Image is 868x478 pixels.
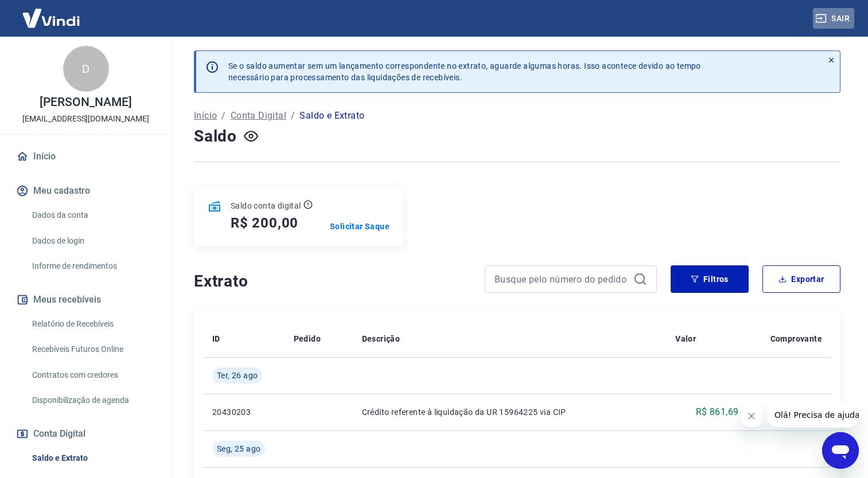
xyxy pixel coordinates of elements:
a: Saldo e Extrato [28,446,158,470]
span: Olá! Precisa de ajuda? [7,8,96,17]
p: Se o saldo aumentar sem um lançamento correspondente no extrato, aguarde algumas horas. Isso acon... [228,60,701,83]
a: Dados da conta [28,203,158,227]
h5: R$ 200,00 [231,214,298,232]
iframe: Botão para abrir a janela de mensagens [822,432,859,469]
a: Relatório de Recebíveis [28,312,158,336]
p: [PERSON_NAME] [40,96,131,108]
button: Filtros [671,265,749,293]
span: Ter, 26 ago [217,370,258,381]
p: Saldo e Extrato [299,109,364,123]
p: Comprovante [770,333,822,344]
h4: Saldo [194,125,237,148]
button: Conta Digital [14,421,158,446]
p: ID [212,333,220,344]
a: Informe de rendimentos [28,254,158,278]
button: Exportar [762,265,840,293]
a: Conta Digital [231,109,286,123]
p: Descrição [362,333,400,344]
img: Vindi [14,1,88,36]
div: D [63,46,109,92]
a: Início [194,109,217,123]
p: / [291,109,295,123]
a: Disponibilização de agenda [28,389,158,412]
p: R$ 861,69 [696,405,739,419]
span: Seg, 25 ago [217,443,260,455]
p: [EMAIL_ADDRESS][DOMAIN_NAME] [22,113,149,125]
a: Início [14,144,158,169]
h4: Extrato [194,270,471,293]
button: Meu cadastro [14,178,158,203]
p: Pedido [294,333,321,344]
p: Valor [675,333,696,344]
p: Saldo conta digital [231,200,301,211]
a: Recebíveis Futuros Online [28,338,158,361]
iframe: Mensagem da empresa [768,402,859,428]
input: Busque pelo número do pedido [495,271,629,288]
p: Crédito referente à liquidação da UR 15964225 via CIP [362,406,657,418]
button: Meus recebíveis [14,287,158,312]
iframe: Fechar mensagem [740,405,763,428]
p: / [221,109,225,123]
a: Solicitar Saque [330,221,390,232]
p: 20430203 [212,406,275,418]
button: Sair [813,8,854,29]
a: Dados de login [28,229,158,253]
a: Contratos com credores [28,363,158,387]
